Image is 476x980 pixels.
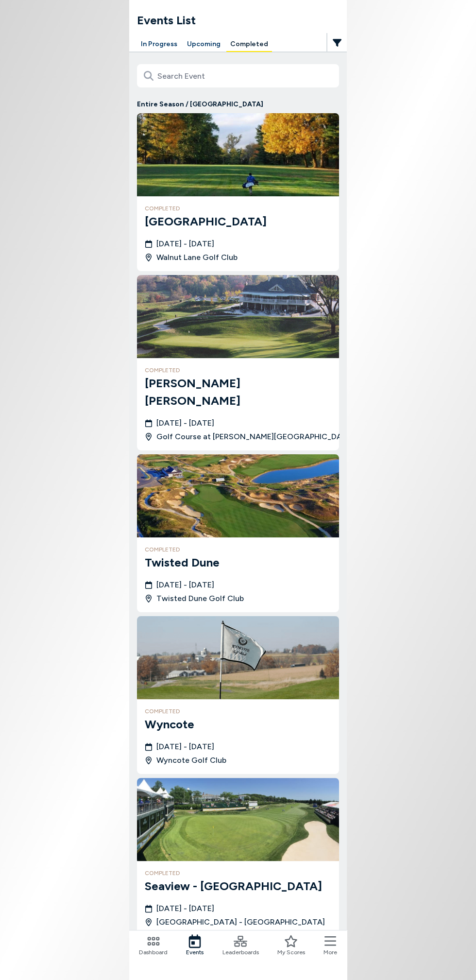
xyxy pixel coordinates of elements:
[222,948,259,957] span: Leaderboards
[137,37,181,52] button: In Progress
[156,903,214,914] span: [DATE] - [DATE]
[156,755,226,766] span: Wyncote Golf Club
[145,716,331,733] h3: Wyncote
[156,741,214,753] span: [DATE] - [DATE]
[137,778,339,936] a: Seaview - Bay CoursecompletedSeaview - [GEOGRAPHIC_DATA][DATE] - [DATE][GEOGRAPHIC_DATA] - [GEOGR...
[137,454,339,612] a: Twisted DunecompletedTwisted Dune[DATE] - [DATE]Twisted Dune Golf Club
[186,948,204,957] span: Events
[137,275,339,358] img: Glen Mills
[156,431,416,443] span: Golf Course at [PERSON_NAME][GEOGRAPHIC_DATA][PERSON_NAME]
[277,948,305,957] span: My Scores
[139,948,168,957] span: Dashboard
[145,554,331,571] h3: Twisted Dune
[145,366,331,375] h4: completed
[145,877,331,895] h3: Seaview - [GEOGRAPHIC_DATA]
[222,934,259,957] a: Leaderboards
[226,37,272,52] button: Completed
[137,454,339,537] img: Twisted Dune
[137,12,347,29] h1: Events List
[323,934,337,957] button: More
[137,99,339,109] p: Entire Season / [GEOGRAPHIC_DATA]
[156,579,214,591] span: [DATE] - [DATE]
[137,778,339,861] img: Seaview - Bay Course
[277,934,305,957] a: My Scores
[145,204,331,213] h4: completed
[156,916,325,928] span: [GEOGRAPHIC_DATA] - [GEOGRAPHIC_DATA]
[183,37,224,52] button: Upcoming
[156,252,238,263] span: Walnut Lane Golf Club
[129,37,347,52] div: Manage your account
[137,113,339,196] img: Walnut Lane
[156,417,214,429] span: [DATE] - [DATE]
[145,213,331,230] h3: [GEOGRAPHIC_DATA]
[323,948,337,957] span: More
[137,113,339,271] a: Walnut Lanecompleted[GEOGRAPHIC_DATA][DATE] - [DATE]Walnut Lane Golf Club
[137,64,339,87] input: Search Event
[145,707,331,716] h4: completed
[145,375,331,410] h3: [PERSON_NAME] [PERSON_NAME]
[137,275,339,450] a: Glen Millscompleted[PERSON_NAME] [PERSON_NAME][DATE] - [DATE]Golf Course at [PERSON_NAME][GEOGRAP...
[186,934,204,957] a: Events
[145,545,331,554] h4: completed
[137,616,339,774] a: WyncotecompletedWyncote[DATE] - [DATE]Wyncote Golf Club
[137,616,339,699] img: Wyncote
[156,238,214,250] span: [DATE] - [DATE]
[145,869,331,877] h4: completed
[139,934,168,957] a: Dashboard
[156,593,244,604] span: Twisted Dune Golf Club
